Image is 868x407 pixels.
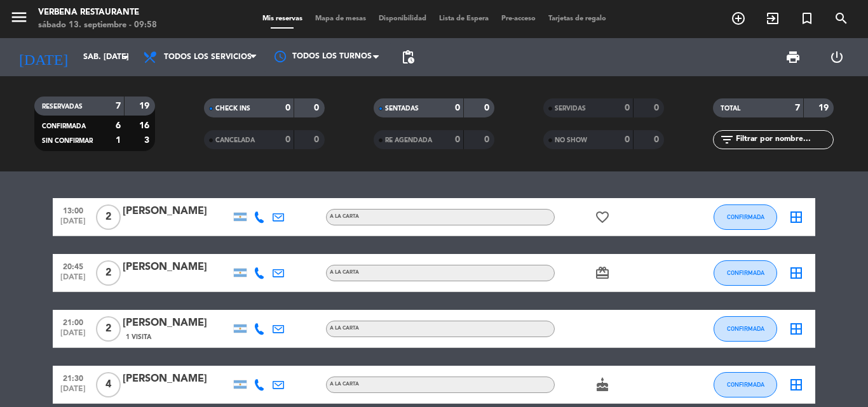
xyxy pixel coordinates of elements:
[714,204,777,230] button: CONFIRMADA
[542,15,613,22] span: Tarjetas de regalo
[555,105,586,112] span: SERVIDAS
[714,316,777,342] button: CONFIRMADA
[126,332,151,342] span: 1 Visita
[139,121,152,130] strong: 16
[144,136,152,145] strong: 3
[96,204,121,230] span: 2
[330,214,359,219] span: A LA CARTA
[625,135,630,144] strong: 0
[595,265,610,281] i: card_giftcard
[815,38,858,76] div: LOG OUT
[314,103,322,112] strong: 0
[829,50,844,65] i: power_settings_new
[727,381,764,388] span: CONFIRMADA
[309,15,372,22] span: Mapa de mesas
[42,138,93,144] span: SIN CONFIRMAR
[38,19,157,32] div: sábado 13. septiembre - 09:58
[123,371,231,387] div: [PERSON_NAME]
[285,103,290,112] strong: 0
[714,260,777,286] button: CONFIRMADA
[57,329,89,344] span: [DATE]
[799,11,815,26] i: turned_in_not
[595,210,610,225] i: favorite_border
[96,372,121,397] span: 4
[834,11,849,26] i: search
[10,8,29,31] button: menu
[57,203,89,217] span: 13:00
[314,135,322,144] strong: 0
[654,103,661,112] strong: 0
[727,325,764,332] span: CONFIRMADA
[372,15,433,22] span: Disponibilidad
[795,103,800,112] strong: 7
[139,102,152,110] strong: 19
[625,103,630,112] strong: 0
[433,15,495,22] span: Lista de Espera
[654,135,661,144] strong: 0
[455,103,460,112] strong: 0
[455,135,460,144] strong: 0
[118,50,133,65] i: arrow_drop_down
[256,15,309,22] span: Mis reservas
[285,135,290,144] strong: 0
[714,372,777,397] button: CONFIRMADA
[57,217,89,232] span: [DATE]
[215,137,255,143] span: CANCELADA
[38,6,157,19] div: Verbena Restaurante
[721,105,740,112] span: TOTAL
[719,132,735,147] i: filter_list
[57,273,89,288] span: [DATE]
[785,50,801,65] span: print
[400,50,416,65] span: pending_actions
[735,133,833,147] input: Filtrar por nombre...
[116,136,121,145] strong: 1
[385,105,419,112] span: SENTADAS
[789,265,804,281] i: border_all
[116,121,121,130] strong: 6
[727,269,764,276] span: CONFIRMADA
[116,102,121,110] strong: 7
[595,377,610,392] i: cake
[57,314,89,329] span: 21:00
[484,135,492,144] strong: 0
[10,43,77,71] i: [DATE]
[555,137,587,143] span: NO SHOW
[727,213,764,220] span: CONFIRMADA
[818,103,831,112] strong: 19
[495,15,542,22] span: Pre-acceso
[123,315,231,331] div: [PERSON_NAME]
[96,316,121,342] span: 2
[215,105,250,112] span: CHECK INS
[57,370,89,385] span: 21:30
[164,53,252,62] span: Todos los servicios
[789,321,804,337] i: border_all
[330,326,359,331] span: A LA CARTA
[765,11,780,26] i: exit_to_app
[123,259,231,276] div: [PERSON_NAME]
[42,123,86,130] span: CONFIRMADA
[96,260,121,286] span: 2
[731,11,746,26] i: add_circle_outline
[789,210,804,225] i: border_all
[789,377,804,392] i: border_all
[330,382,359,387] span: A LA CARTA
[10,8,29,27] i: menu
[330,270,359,275] span: A LA CARTA
[57,258,89,273] span: 20:45
[484,103,492,112] strong: 0
[385,137,432,143] span: RE AGENDADA
[123,203,231,220] div: [PERSON_NAME]
[42,103,83,110] span: RESERVADAS
[57,385,89,399] span: [DATE]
